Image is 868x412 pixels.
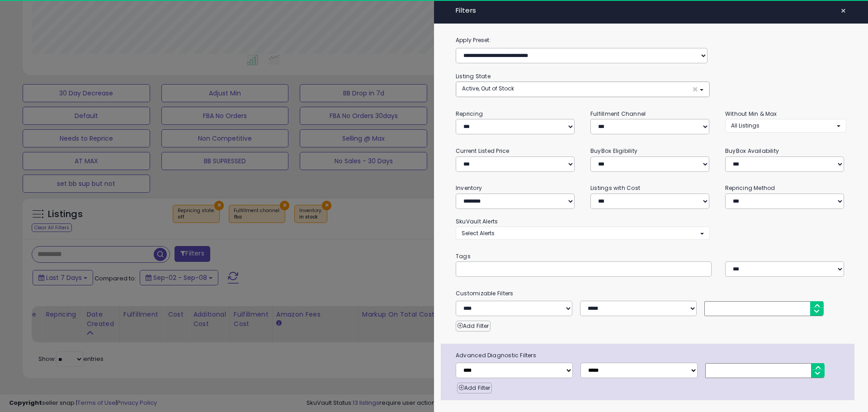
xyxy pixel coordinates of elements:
[456,218,498,225] small: SkuVault Alerts
[456,321,491,331] button: Add Filter
[462,85,514,92] span: Active, Out of Stock
[462,229,495,237] span: Select Alerts
[725,184,775,192] small: Repricing Method
[449,35,853,45] label: Apply Preset:
[456,82,709,97] button: Active, Out of Stock ×
[449,350,854,360] span: Advanced Diagnostic Filters
[457,383,492,393] button: Add Filter
[840,5,846,17] span: ×
[731,122,759,129] span: All Listings
[456,227,710,240] button: Select Alerts
[725,119,846,132] button: All Listings
[456,147,509,155] small: Current Listed Price
[590,110,646,118] small: Fulfillment Channel
[456,110,483,118] small: Repricing
[456,72,491,80] small: Listing State
[456,184,482,192] small: Inventory
[456,7,846,14] h4: Filters
[837,5,850,17] button: ×
[449,289,853,298] small: Customizable Filters
[725,147,779,155] small: BuyBox Availability
[692,85,698,94] span: ×
[449,251,853,261] small: Tags
[725,110,777,118] small: Without Min & Max
[590,147,637,155] small: BuyBox Eligibility
[590,184,640,192] small: Listings with Cost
